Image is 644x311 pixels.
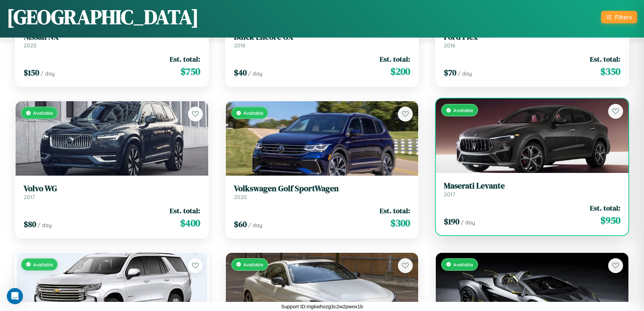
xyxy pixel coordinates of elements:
a: Ford Flex2016 [444,32,620,49]
span: 2020 [234,194,247,200]
span: Est. total: [170,206,200,216]
span: Available [453,107,473,113]
span: 2020 [24,42,37,49]
a: Maserati Levante2017 [444,181,620,198]
span: $ 150 [24,67,39,78]
span: Est. total: [170,54,200,64]
span: Available [33,110,53,116]
span: / day [461,219,475,226]
span: Available [243,110,263,116]
h3: Volvo WG [24,184,200,194]
p: Support ID: mgkwhozg3c2w2pwox1b [281,302,363,311]
span: $ 300 [390,216,410,230]
span: $ 190 [444,216,459,227]
button: Filters [601,11,637,23]
span: / day [248,70,262,77]
h3: Volkswagen Golf SportWagen [234,184,410,194]
span: $ 350 [600,65,620,78]
span: $ 200 [390,65,410,78]
span: $ 60 [234,219,247,230]
span: Est. total: [380,206,410,216]
span: 2017 [444,191,455,198]
span: Available [33,262,53,267]
div: Filters [615,14,632,21]
span: / day [248,222,262,228]
a: Volvo WG2017 [24,184,200,200]
span: 2017 [24,194,35,200]
span: Est. total: [590,203,620,213]
span: $ 80 [24,219,36,230]
span: Available [243,262,263,267]
a: Buick Encore GX2016 [234,32,410,49]
span: Available [453,262,473,267]
span: Est. total: [380,54,410,64]
span: / day [458,70,472,77]
span: 2016 [444,42,455,49]
span: / day [41,70,55,77]
span: $ 950 [600,214,620,227]
span: / day [38,222,52,228]
span: $ 70 [444,67,456,78]
span: $ 40 [234,67,247,78]
h3: Maserati Levante [444,181,620,191]
iframe: Intercom live chat [7,288,23,304]
a: Volkswagen Golf SportWagen2020 [234,184,410,200]
span: Est. total: [590,54,620,64]
a: Nissan NX2020 [24,32,200,49]
span: $ 750 [181,65,200,78]
span: 2016 [234,42,245,49]
h1: [GEOGRAPHIC_DATA] [7,3,199,31]
span: $ 400 [180,216,200,230]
